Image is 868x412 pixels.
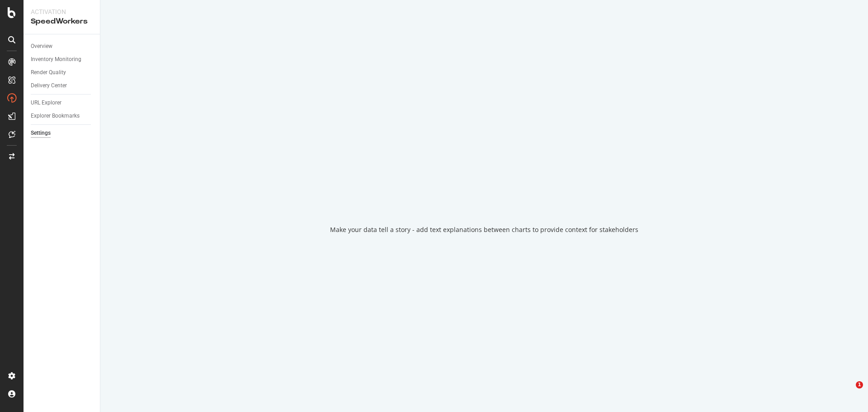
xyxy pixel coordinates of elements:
div: SpeedWorkers [31,16,93,27]
div: Settings [31,128,51,138]
div: URL Explorer [31,98,61,108]
iframe: Intercom live chat [837,381,859,403]
a: Delivery Center [31,81,94,90]
div: animation [452,178,517,211]
div: Delivery Center [31,81,67,90]
div: Explorer Bookmarks [31,111,80,121]
div: Make your data tell a story - add text explanations between charts to provide context for stakeho... [330,225,638,234]
div: Inventory Monitoring [31,55,81,64]
a: Settings [31,128,94,138]
div: Render Quality [31,68,66,77]
a: URL Explorer [31,98,94,108]
a: Inventory Monitoring [31,55,94,64]
div: Overview [31,42,52,51]
div: Activation [31,7,93,16]
span: 1 [856,381,863,388]
a: Explorer Bookmarks [31,111,94,121]
a: Render Quality [31,68,94,77]
a: Overview [31,42,94,51]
